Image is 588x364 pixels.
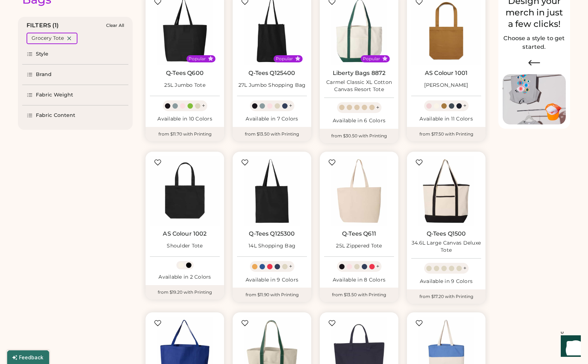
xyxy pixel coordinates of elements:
div: Available in 6 Colors [324,117,394,124]
button: Popular Style [382,56,388,61]
div: Available in 2 Colors [150,274,220,281]
div: + [463,102,466,110]
a: Q-Tees Q600 [166,70,204,77]
div: + [289,102,292,110]
div: Shoulder Tote [167,242,203,250]
div: Available in 7 Colors [237,115,307,123]
div: 14L Shopping Bag [248,242,295,250]
img: Q-Tees Q611 25L Zippered Tote [324,156,394,226]
div: Brand [36,71,52,78]
div: Carmel Classic XL Cotton Canvas Resort Tote [324,79,394,93]
div: Available in 11 Colors [411,115,481,123]
div: Available in 8 Colors [324,276,394,284]
a: AS Colour 1001 [425,70,468,77]
img: Q-Tees Q125300 14L Shopping Bag [237,156,307,226]
div: Clear All [106,23,124,28]
div: from $11.90 with Printing [233,288,311,302]
div: Fabric Content [36,112,75,119]
div: [PERSON_NAME] [424,82,468,89]
div: + [376,104,379,112]
div: + [463,264,466,272]
div: Style [36,51,49,58]
div: 25L Jumbo Tote [164,82,205,89]
div: from $19.20 with Printing [146,285,224,299]
a: Liberty Bags 8872 [333,70,386,77]
div: FILTERS (1) [27,21,59,30]
div: Fabric Weight [36,91,73,99]
div: + [289,263,292,270]
div: from $30.50 with Printing [320,129,398,143]
div: from $11.70 with Printing [146,127,224,141]
div: 34.6L Large Canvas Deluxe Tote [411,240,481,254]
div: from $13.50 with Printing [320,288,398,302]
div: Available in 10 Colors [150,115,220,123]
div: Popular [189,56,206,62]
img: Q-Tees Q1500 34.6L Large Canvas Deluxe Tote [411,156,481,226]
div: from $13.50 with Printing [233,127,311,141]
h2: Choose a style to get started. [503,34,566,51]
div: from $17.20 with Printing [407,289,485,304]
a: AS Colour 1002 [163,230,207,237]
button: Popular Style [208,56,213,61]
button: Popular Style [295,56,300,61]
div: from $17.50 with Printing [407,127,485,141]
div: Grocery Tote [32,35,64,42]
a: Q-Tees Q125400 [248,70,295,77]
a: Q-Tees Q1500 [427,230,466,237]
div: + [376,263,379,270]
div: 25L Zippered Tote [336,242,382,250]
iframe: Front Chat [554,332,585,363]
div: Available in 9 Colors [411,278,481,285]
div: Available in 9 Colors [237,276,307,284]
div: Popular [363,56,380,62]
a: Q-Tees Q611 [342,230,376,237]
img: Image of Lisa Congdon Eye Print on T-Shirt and Hat [503,74,566,125]
div: Popular [276,56,293,62]
div: 27L Jumbo Shopping Bag [238,82,306,89]
img: AS Colour 1002 Shoulder Tote [150,156,220,226]
div: + [202,102,205,110]
a: Q-Tees Q125300 [249,230,295,237]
